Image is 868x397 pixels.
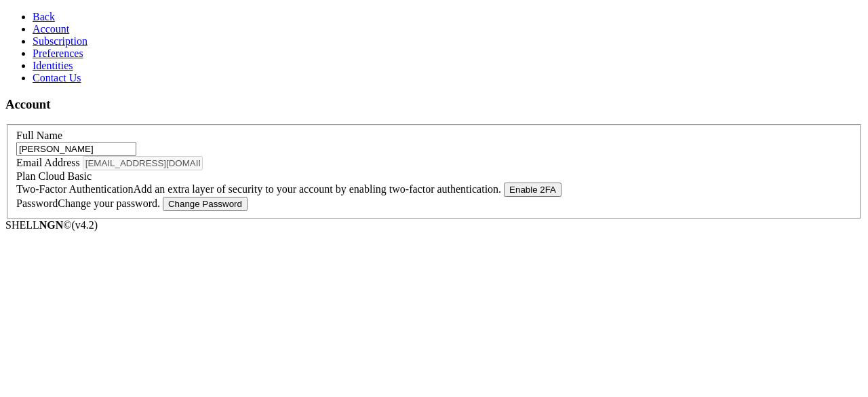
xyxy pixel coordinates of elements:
h3: Account [5,97,863,112]
label: Full Name [16,130,62,141]
a: Contact Us [33,72,81,83]
a: Back [33,11,55,22]
a: Identities [33,60,73,71]
label: Two-Factor Authentication [16,183,504,195]
label: Email Address [16,157,80,168]
b: NGN [39,219,64,231]
a: Account [33,23,69,35]
button: Change Password [163,197,248,211]
span: Cloud Basic [38,170,92,182]
a: Subscription [33,35,87,47]
input: Full Name [16,142,136,156]
span: SHELL © [5,219,98,231]
label: Password [16,197,163,209]
span: Add an extra layer of security to your account by enabling two-factor authentication. [134,183,501,195]
label: Plan [16,170,92,182]
button: Enable 2FA [504,183,561,197]
span: 4.2.0 [72,219,98,231]
a: Preferences [33,48,83,59]
span: Change your password. [58,197,160,209]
